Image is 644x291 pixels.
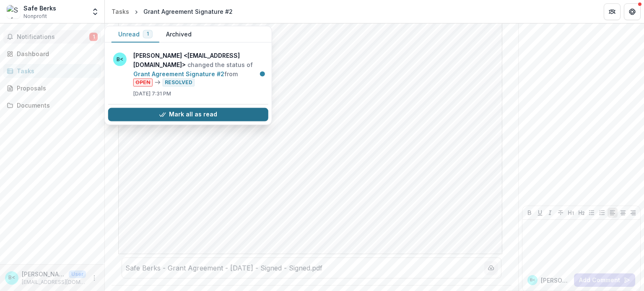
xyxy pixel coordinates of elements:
[587,208,597,218] button: Bullet List
[89,273,99,283] button: More
[7,5,20,18] img: Safe Berks
[23,4,56,13] div: Safe Berks
[17,101,94,110] div: Documents
[125,263,322,273] p: Safe Berks - Grant Agreement - [DATE] - Signed - Signed.pdf
[108,5,236,18] nav: breadcrumb
[22,278,86,286] p: [EMAIL_ADDRESS][DOMAIN_NAME]
[17,33,89,41] span: Notifications
[604,3,621,20] button: Partners
[69,270,86,278] p: User
[624,3,641,20] button: Get Help
[143,7,233,16] div: Grant Agreement Signature #2
[484,261,498,275] button: download-signature
[3,64,101,78] a: Tasks
[3,81,101,95] a: Proposals
[147,31,149,37] span: 1
[525,208,535,218] button: Bold
[159,26,198,43] button: Archived
[17,67,94,75] div: Tasks
[576,208,587,218] button: Heading 2
[89,3,101,20] button: Open entity switcher
[8,275,15,281] div: Beth Garrigan <bethg@safeberks.org>
[108,108,268,121] button: Mark all as read
[608,208,618,218] button: Align Left
[133,51,263,87] p: changed the status of from
[545,208,555,218] button: Italicize
[618,208,628,218] button: Align Center
[17,49,94,58] div: Dashboard
[556,208,566,218] button: Strike
[17,84,94,93] div: Proposals
[23,13,47,20] span: Nonprofit
[3,30,101,44] button: Notifications1
[566,208,576,218] button: Heading 1
[89,33,98,41] span: 1
[108,5,132,18] a: Tasks
[22,270,65,278] p: [PERSON_NAME] <[EMAIL_ADDRESS][DOMAIN_NAME]>
[3,98,101,112] a: Documents
[112,26,159,43] button: Unread
[541,276,571,285] p: [PERSON_NAME]
[574,273,635,287] button: Add Comment
[133,70,224,77] a: Grant Agreement Signature #2
[530,278,535,282] div: Beth Garrigan <bethg@safeberks.org>
[112,7,129,16] div: Tasks
[535,208,545,218] button: Underline
[628,208,638,218] button: Align Right
[3,47,101,61] a: Dashboard
[597,208,607,218] button: Ordered List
